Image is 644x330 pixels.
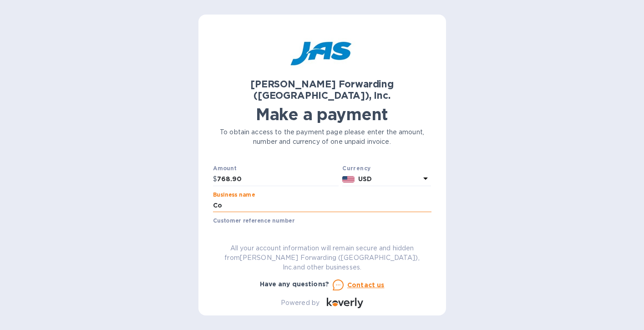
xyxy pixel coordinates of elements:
[250,78,394,101] b: [PERSON_NAME] Forwarding ([GEOGRAPHIC_DATA]), Inc.
[342,165,370,172] b: Currency
[342,176,355,183] img: USD
[213,218,294,224] label: Customer reference number
[213,199,431,213] input: Enter business name
[213,127,431,147] p: To obtain access to the payment page please enter the amount, number and currency of one unpaid i...
[347,281,385,289] u: Contact us
[260,280,330,288] b: Have any questions?
[213,166,236,171] label: Amount
[213,105,431,124] h1: Make a payment
[217,173,339,186] input: 0.00
[213,192,255,198] label: Business name
[213,225,431,239] input: Enter customer reference number
[213,244,431,272] p: All your account information will remain secure and hidden from [PERSON_NAME] Forwarding ([GEOGRA...
[281,298,319,308] p: Powered by
[358,175,372,183] b: USD
[213,174,217,184] p: $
